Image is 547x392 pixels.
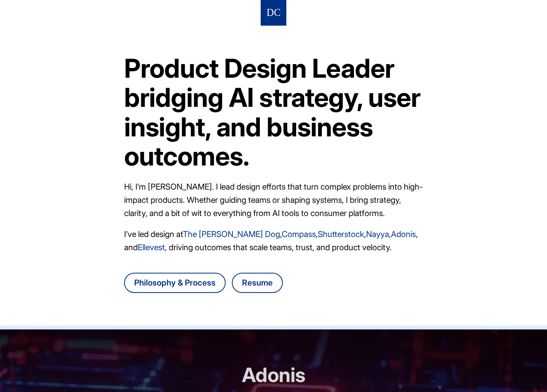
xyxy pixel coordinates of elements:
[391,229,416,239] a: Adonis
[232,273,283,293] a: Download Danny Chang's resume as a PDF file
[124,273,226,293] a: Go to Danny Chang's design philosophy and process page
[124,180,423,220] p: Hi, I’m [PERSON_NAME]. I lead design efforts that turn complex problems into high-impact products...
[267,6,280,20] img: Logo
[138,242,165,252] a: Ellevest
[282,229,316,239] a: Compass
[318,229,364,239] a: Shutterstock
[183,229,280,239] a: The [PERSON_NAME] Dog
[124,54,423,171] h1: Product Design Leader bridging AI strategy, user insight, and business outcomes.
[124,228,423,254] p: I’ve led design at , , , , , and , driving outcomes that scale teams, trust, and product velocity.
[366,229,389,239] a: Nayya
